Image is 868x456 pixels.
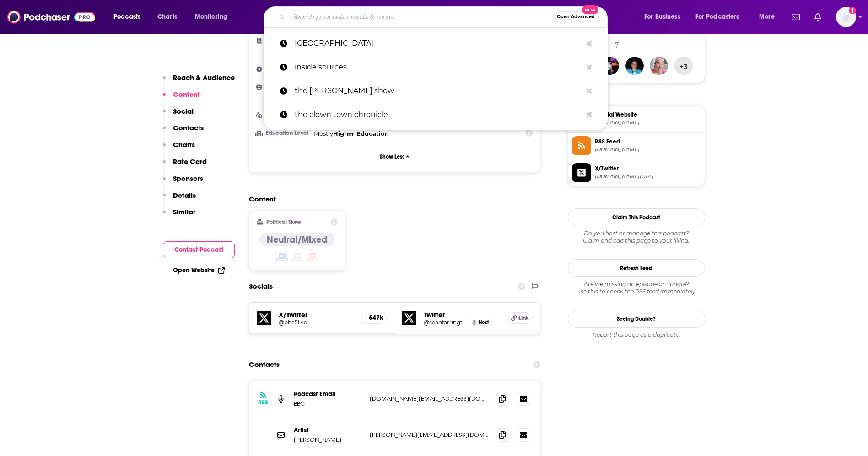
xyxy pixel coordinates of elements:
[163,107,194,124] button: Social
[572,136,701,155] a: RSS Feed[DOMAIN_NAME]
[333,130,389,137] span: Higher Education
[615,41,619,49] div: 7
[759,11,775,23] span: More
[289,10,553,24] input: Search podcasts, credits, & more...
[849,7,856,14] svg: Add a profile image
[173,157,207,166] p: Rate Card
[424,310,500,319] h5: Twitter
[258,399,268,406] h3: RSS
[163,73,235,90] button: Reach & Audience
[249,356,280,373] h2: Contacts
[257,130,310,136] h3: Education Level
[644,11,680,23] span: For Business
[163,207,195,224] button: Similar
[264,55,608,79] a: inside sources
[257,148,533,165] button: Show Less
[836,7,856,27] img: User Profile
[690,10,753,24] button: open menu
[369,314,379,322] h5: 647k
[279,310,354,319] h5: X/Twitter
[595,146,701,153] span: podcasts.files.bbci.co.uk
[625,57,644,75] img: ajoe
[163,90,200,107] button: Content
[601,57,619,75] img: Chaserpod21
[267,234,328,245] h4: Neutral/Mixed
[568,281,705,295] div: Are we missing an episode or update? Use this to check the RSS feed immediately.
[264,103,608,127] a: the clown town chronicle
[380,154,404,160] p: Show Less
[272,6,616,27] div: Search podcasts, credits, & more...
[568,259,705,277] button: Refresh Feed
[163,174,203,191] button: Sponsors
[295,55,582,79] p: inside sources
[249,195,534,203] h2: Content
[173,123,204,132] p: Contacts
[173,90,200,99] p: Content
[7,8,95,26] img: Podchaser - Follow, Share and Rate Podcasts
[107,10,152,24] button: open menu
[518,314,529,322] span: Link
[257,84,310,90] h3: Influencers
[266,219,301,225] h2: Political Skew
[173,107,194,116] p: Social
[294,426,362,434] p: Artist
[788,9,803,25] a: Show notifications dropdown
[163,241,235,258] button: Contact Podcast
[151,10,183,24] a: Charts
[157,11,177,23] span: Charts
[163,123,204,140] button: Contacts
[249,278,273,295] h2: Socials
[173,174,203,183] p: Sponsors
[195,11,227,23] span: Monitoring
[695,11,739,23] span: For Podcasters
[370,395,489,403] p: [DOMAIN_NAME][EMAIL_ADDRESS][DOMAIN_NAME]
[553,11,599,22] button: Open AdvancedNew
[572,109,701,128] a: Official Website[DOMAIN_NAME]
[582,5,598,14] span: New
[163,140,195,157] button: Charts
[264,79,608,103] a: the [PERSON_NAME] show
[595,119,701,126] span: bbc.co.uk
[595,164,701,173] span: X/Twitter
[295,103,582,127] p: the clown town chronicle
[568,230,705,244] div: Claim and edit this page to your liking.
[264,32,608,55] a: [GEOGRAPHIC_DATA]
[638,10,692,24] button: open menu
[295,79,582,103] p: the kimmer show
[163,157,207,174] button: Rate Card
[507,312,533,324] a: Link
[173,73,235,82] p: Reach & Audience
[674,57,693,75] button: +3
[472,320,477,325] img: Sean Farrington
[257,66,310,72] h3: Brands
[568,208,705,226] button: Claim This Podcast
[811,9,825,25] a: Show notifications dropdown
[294,436,362,444] p: [PERSON_NAME]
[595,138,701,146] span: RSS Feed
[753,10,786,24] button: open menu
[279,319,354,326] a: @bbc5live
[173,266,225,274] a: Open Website
[568,331,705,339] div: Report this page as a duplicate.
[163,191,196,208] button: Details
[113,11,140,23] span: Podcasts
[294,390,362,398] p: Podcast Email
[557,15,595,19] span: Open Advanced
[173,140,195,149] p: Charts
[650,57,668,75] img: ciarale01
[572,163,701,182] a: X/Twitter[DOMAIN_NAME][URL]
[424,319,468,326] a: @seanfarrington
[836,7,856,27] button: Show profile menu
[294,400,362,408] p: BBC
[568,310,705,328] a: Seeing Double?
[568,230,705,237] span: Do you host or manage this podcast?
[295,32,582,55] p: novara
[173,191,196,200] p: Details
